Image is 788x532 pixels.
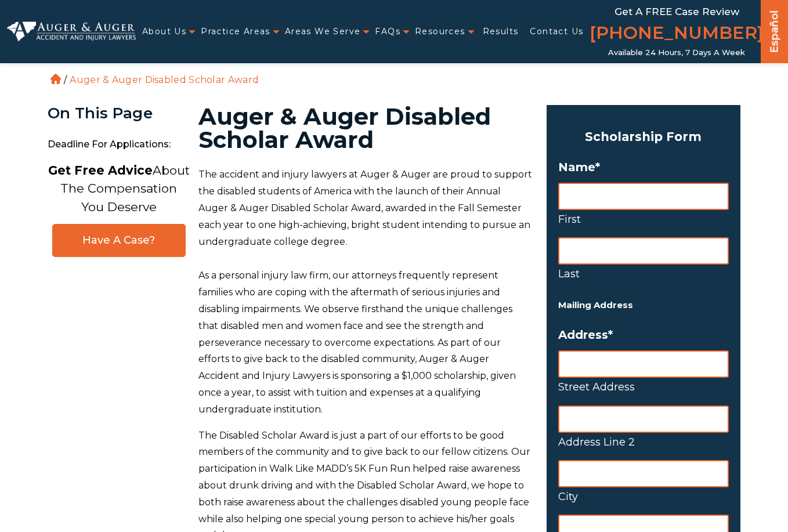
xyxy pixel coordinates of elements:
[7,21,136,41] img: Auger & Auger Accident and Injury Lawyers Logo
[198,267,533,418] p: As a personal injury law firm, our attorneys frequently represent families who are coping with th...
[48,163,153,178] strong: Get Free Advice
[558,298,729,313] h5: Mailing Address
[48,161,190,216] p: About The Compensation You Deserve
[415,20,465,44] a: Resources
[530,20,583,44] a: Contact Us
[558,265,729,283] label: Last
[558,160,729,174] label: Name
[615,6,739,17] span: Get a FREE Case Review
[142,20,186,44] a: About Us
[558,433,729,451] label: Address Line 2
[558,378,729,396] label: Street Address
[285,20,361,44] a: Areas We Serve
[50,74,61,84] a: Home
[558,126,729,148] h3: Scholarship Form
[558,328,729,342] label: Address
[198,167,533,250] p: The accident and injury lawyers at Auger & Auger are proud to support the disabled students of Am...
[198,105,533,151] h1: Auger & Auger Disabled Scholar Award
[52,224,186,257] a: Have A Case?
[590,20,764,48] a: [PHONE_NUMBER]
[201,20,270,44] a: Practice Areas
[67,74,262,85] li: Auger & Auger Disabled Scholar Award
[375,20,400,44] a: FAQs
[608,48,745,57] span: Available 24 Hours, 7 Days a Week
[483,20,519,44] a: Results
[48,105,190,122] div: On This Page
[64,234,173,247] span: Have A Case?
[558,487,729,506] label: City
[558,210,729,229] label: First
[48,133,190,157] span: Deadline for Applications:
